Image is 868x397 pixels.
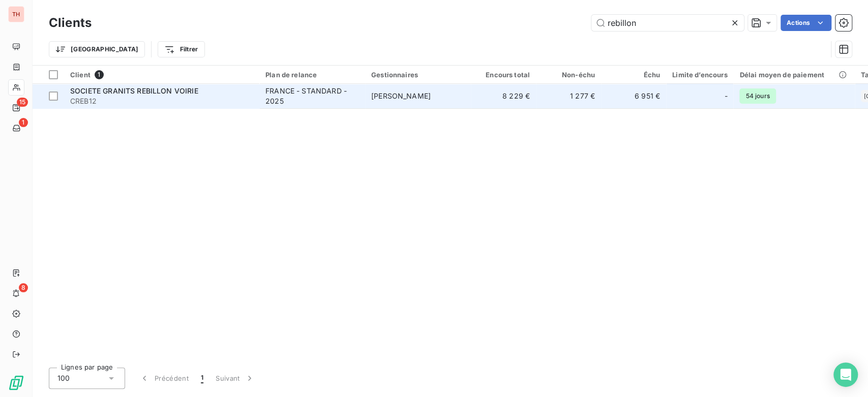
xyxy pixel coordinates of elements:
td: 6 951 € [601,84,666,108]
div: Plan de relance [265,71,359,79]
span: 1 [19,118,28,127]
div: FRANCE - STANDARD - 2025 [265,86,359,106]
button: Précédent [133,368,195,389]
input: Rechercher [591,15,744,31]
span: 54 jours [739,88,775,104]
span: 8 [19,283,28,292]
span: 1 [201,373,203,383]
h3: Clients [49,14,92,32]
div: Open Intercom Messenger [833,362,858,387]
button: [GEOGRAPHIC_DATA] [49,41,145,57]
span: Client [70,71,91,79]
div: Encours total [477,71,530,79]
div: TH [8,6,24,22]
td: 8 229 € [471,84,536,108]
img: Logo LeanPay [8,375,24,391]
button: Filtrer [158,41,204,57]
td: 1 277 € [536,84,601,108]
span: [PERSON_NAME] [371,91,431,100]
span: SOCIETE GRANITS REBILLON VOIRIE [70,86,198,95]
div: Limite d’encours [672,71,727,79]
span: - [724,91,727,101]
div: Gestionnaires [371,71,465,79]
button: Actions [781,15,831,31]
span: 15 [17,98,28,107]
button: Suivant [209,368,261,389]
div: Délai moyen de paiement [739,71,848,79]
div: Échu [607,71,660,79]
span: 100 [57,373,70,383]
div: Non-échu [542,71,595,79]
button: 1 [195,368,209,389]
span: 1 [95,70,104,79]
span: CREB12 [70,96,253,106]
